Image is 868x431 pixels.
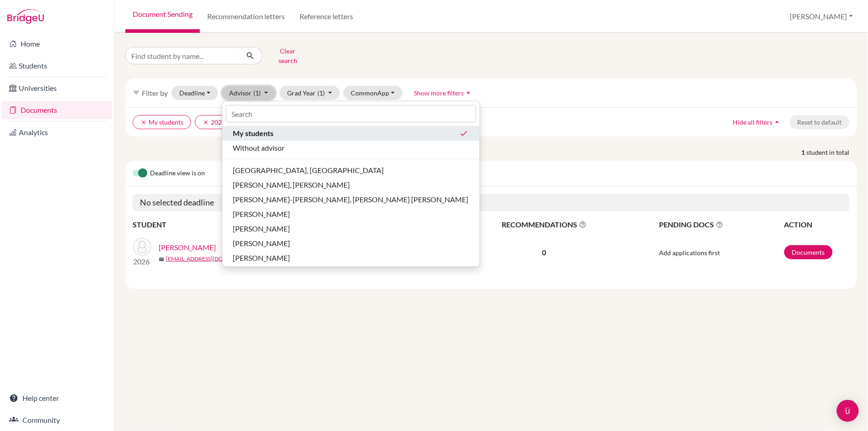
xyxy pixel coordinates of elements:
[254,89,261,97] span: (1)
[159,257,164,262] span: mail
[451,247,637,258] p: 0
[233,223,290,234] span: [PERSON_NAME]
[203,119,209,126] i: clear
[222,192,480,207] button: [PERSON_NAME]-[PERSON_NAME], [PERSON_NAME] [PERSON_NAME]
[784,245,833,259] a: Documents
[133,238,151,256] img: NISHANDAR, Saachi Nitin
[125,47,239,64] input: Find student by name...
[222,207,480,221] button: [PERSON_NAME]
[2,101,112,119] a: Documents
[233,142,285,153] span: Without advisor
[226,105,476,122] input: Search
[222,163,480,178] button: [GEOGRAPHIC_DATA], [GEOGRAPHIC_DATA]
[222,251,480,265] button: [PERSON_NAME]
[222,101,480,267] div: Advisor(1)
[837,400,859,422] div: Open Intercom Messenger
[773,117,782,126] i: arrow_drop_up
[733,118,773,126] span: Hide all filters
[222,236,480,251] button: [PERSON_NAME]
[133,219,316,231] th: STUDENT
[142,89,168,97] span: Filter by
[725,115,790,129] button: Hide all filtersarrow_drop_up
[790,115,850,129] button: Reset to default
[140,119,147,126] i: clear
[786,8,857,25] button: [PERSON_NAME]
[784,219,850,231] th: ACTION
[233,165,384,176] span: [GEOGRAPHIC_DATA], [GEOGRAPHIC_DATA]
[222,86,276,100] button: Advisor(1)
[2,389,112,407] a: Help center
[343,86,403,100] button: CommonApp
[195,115,233,129] button: clear2026
[7,9,44,24] img: Bridge-U
[150,168,205,179] span: Deadline view is on
[233,209,290,220] span: [PERSON_NAME]
[222,221,480,236] button: [PERSON_NAME]
[2,79,112,97] a: Universities
[133,115,191,129] button: clearMy students
[2,123,112,142] a: Analytics
[133,256,151,267] p: 2026
[222,126,480,141] button: My studentsdone
[464,88,473,97] i: arrow_drop_up
[659,249,720,257] span: Add applications first
[414,89,464,97] span: Show more filters
[159,242,216,253] a: [PERSON_NAME]
[659,219,783,230] span: PENDING DOCS
[171,86,218,100] button: Deadline
[317,89,325,97] span: (1)
[222,178,480,192] button: [PERSON_NAME], [PERSON_NAME]
[233,194,469,205] span: [PERSON_NAME]-[PERSON_NAME], [PERSON_NAME] [PERSON_NAME]
[222,141,480,155] button: Without advisor
[279,86,340,100] button: Grad Year(1)
[406,86,481,100] button: Show more filtersarrow_drop_up
[451,219,637,230] span: RECOMMENDATIONS
[233,252,290,263] span: [PERSON_NAME]
[263,44,313,68] button: Clear search
[233,238,290,249] span: [PERSON_NAME]
[807,147,857,157] span: student in total
[233,128,274,139] span: My students
[2,57,112,75] a: Students
[802,147,807,157] strong: 1
[166,255,258,263] a: [EMAIL_ADDRESS][DOMAIN_NAME]
[2,411,112,429] a: Community
[133,194,850,211] h5: No selected deadline
[2,35,112,53] a: Home
[233,179,350,190] span: [PERSON_NAME], [PERSON_NAME]
[460,129,469,138] i: done
[133,89,140,96] i: filter_list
